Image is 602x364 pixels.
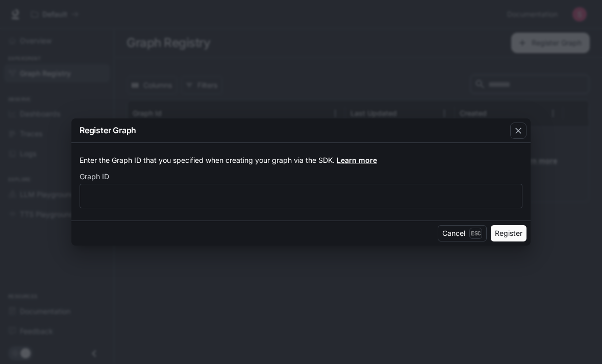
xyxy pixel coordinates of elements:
p: Esc [469,228,482,239]
p: Graph ID [80,173,109,180]
a: Learn more [337,156,377,164]
p: Register Graph [80,124,136,136]
p: Enter the Graph ID that you specified when creating your graph via the SDK. [80,155,522,165]
button: CancelEsc [438,225,487,241]
button: Register [491,225,526,241]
